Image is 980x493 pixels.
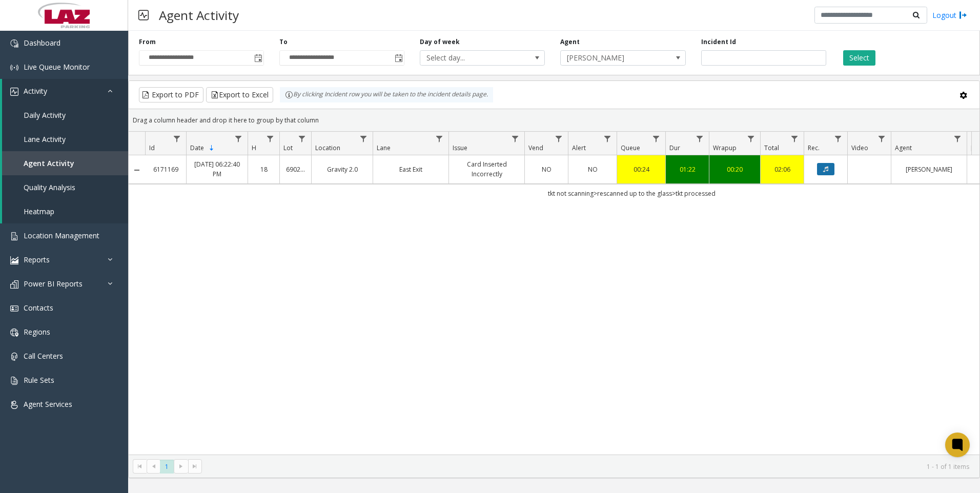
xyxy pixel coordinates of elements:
[10,280,18,289] img: 'icon'
[2,79,128,103] a: Activity
[279,37,288,47] label: To
[24,327,50,337] span: Regions
[24,255,50,264] span: Reports
[623,165,659,174] a: 00:24
[24,110,66,120] span: Daily Activity
[252,143,256,152] span: H
[2,127,128,151] a: Lane Activity
[254,165,273,174] a: 18
[232,132,246,146] a: Date Filter Menu
[393,51,404,65] span: Toggle popup
[379,165,442,174] a: East Exit
[139,87,203,102] button: Export to PDF
[24,207,54,216] span: Heatmap
[621,143,640,152] span: Queue
[24,158,74,168] span: Agent Activity
[2,199,128,223] a: Heatmap
[601,132,615,146] a: Alert Filter Menu
[151,165,180,174] a: 6171169
[10,353,18,361] img: 'icon'
[24,231,99,240] span: Location Management
[129,111,979,129] div: Drag a column header and drop it here to group by that column
[10,304,18,313] img: 'icon'
[713,143,737,152] span: Wrapup
[149,143,155,152] span: Id
[932,10,967,20] a: Logout
[318,165,366,174] a: Gravity 2.0
[295,132,309,146] a: Lot Filter Menu
[263,132,277,146] a: H Filter Menu
[10,401,18,409] img: 'icon'
[875,132,889,146] a: Video Filter Menu
[951,132,965,146] a: Agent Filter Menu
[139,37,156,47] label: From
[561,51,660,65] span: [PERSON_NAME]
[808,143,820,152] span: Rec.
[190,143,204,152] span: Date
[193,159,241,179] a: [DATE] 06:22:40 PM
[560,37,580,47] label: Agent
[433,132,446,146] a: Lane Filter Menu
[160,460,174,474] span: Page 1
[508,132,522,146] a: Issue Filter Menu
[895,143,912,152] span: Agent
[897,165,961,174] a: [PERSON_NAME]
[716,165,754,174] div: 00:20
[10,39,18,48] img: 'icon'
[285,91,293,99] img: infoIcon.svg
[767,165,798,174] a: 02:06
[788,132,802,146] a: Total Filter Menu
[138,3,149,28] img: pageIcon
[10,377,18,385] img: 'icon'
[283,143,293,152] span: Lot
[206,87,273,102] button: Export to Excel
[154,3,244,28] h3: Agent Activity
[764,143,779,152] span: Total
[959,10,967,20] img: logout
[24,279,83,289] span: Power BI Reports
[701,37,736,47] label: Incident Id
[24,351,63,361] span: Call Centers
[693,132,707,146] a: Dur Filter Menu
[24,399,72,409] span: Agent Services
[455,159,518,179] a: Card Inserted Incorrectly
[10,328,18,337] img: 'icon'
[377,143,391,152] span: Lane
[24,38,60,48] span: Dashboard
[252,51,263,65] span: Toggle popup
[10,232,18,240] img: 'icon'
[669,143,680,152] span: Dur
[831,132,845,146] a: Rec. Filter Menu
[572,143,586,152] span: Alert
[2,175,128,199] a: Quality Analysis
[552,132,566,146] a: Vend Filter Menu
[542,165,552,174] span: NO
[24,62,90,72] span: Live Queue Monitor
[129,132,979,455] div: Data table
[744,132,758,146] a: Wrapup Filter Menu
[531,165,562,174] a: NO
[24,134,66,144] span: Lane Activity
[315,143,340,152] span: Location
[208,144,216,152] span: Sortable
[170,132,184,146] a: Id Filter Menu
[10,88,18,96] img: 'icon'
[453,143,467,152] span: Issue
[851,143,868,152] span: Video
[129,166,145,174] a: Collapse Details
[280,87,493,102] div: By clicking Incident row you will be taken to the incident details page.
[24,182,75,192] span: Quality Analysis
[420,51,520,65] span: Select day...
[24,375,54,385] span: Rule Sets
[10,64,18,72] img: 'icon'
[672,165,703,174] a: 01:22
[286,165,305,174] a: 690251
[420,37,460,47] label: Day of week
[2,103,128,127] a: Daily Activity
[528,143,543,152] span: Vend
[357,132,371,146] a: Location Filter Menu
[843,50,875,66] button: Select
